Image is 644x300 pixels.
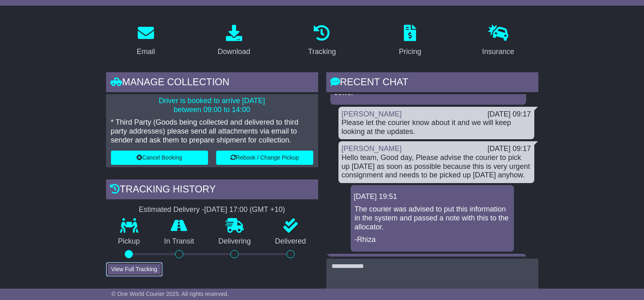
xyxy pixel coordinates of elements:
a: Download [212,22,256,60]
a: Pricing [394,22,427,60]
p: * Third Party (Goods being collected and delivered to third party addresses) please send all atta... [111,118,313,145]
div: RECENT CHAT [326,72,538,94]
div: Tracking history [106,179,318,201]
button: View Full Tracking [106,262,163,276]
div: [DATE] 17:00 (GMT +10) [204,205,285,214]
div: [DATE] 19:51 [354,192,511,201]
a: [PERSON_NAME] [342,145,402,153]
p: Driver is booked to arrive [DATE] between 09:00 to 14:00 [111,97,313,114]
div: [DATE] 09:17 [488,145,531,153]
button: Rebook / Change Pickup [216,151,313,165]
p: Delivering [206,237,263,246]
p: -Rhiza [355,235,510,244]
a: Insurance [477,22,520,60]
a: Email [131,22,160,60]
p: In Transit [152,237,206,246]
div: Manage collection [106,72,318,94]
a: [PERSON_NAME] [342,110,402,118]
div: Please let the courier know about it and we will keep looking at the updates. [342,119,531,136]
div: Tracking [308,46,336,57]
a: Tracking [303,22,341,60]
p: The courier was advised to put this information in the system and passed a note with this to the ... [355,205,510,231]
div: Estimated Delivery - [106,205,318,214]
div: Email [137,46,155,57]
p: Delivered [263,237,318,246]
p: Pickup [106,237,152,246]
div: Hello team, Good day, Please advise the courier to pick up [DATE] as soon as possible because thi... [342,153,531,180]
span: © One World Courier 2025. All rights reserved. [111,291,229,297]
div: [DATE] 09:17 [488,110,531,119]
div: Pricing [399,46,421,57]
div: Download [218,46,250,57]
div: Insurance [482,46,514,57]
button: Cancel Booking [111,151,208,165]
